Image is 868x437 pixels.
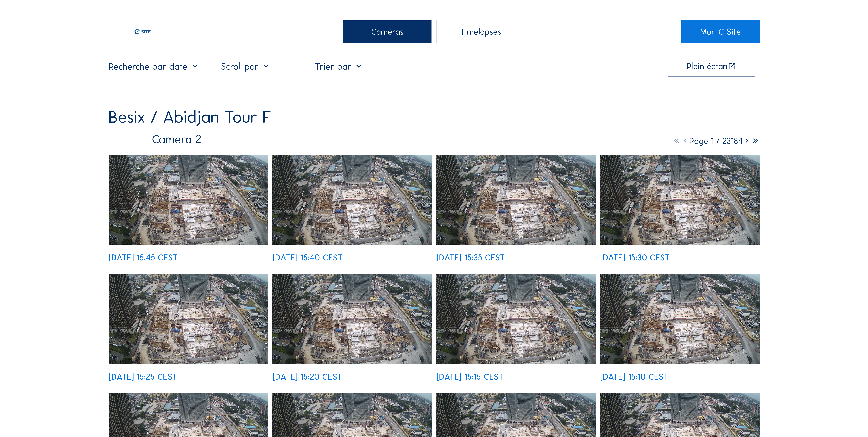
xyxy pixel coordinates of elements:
[109,155,268,245] img: image_53112187
[272,253,343,262] div: [DATE] 15:40 CEST
[600,274,759,364] img: image_53111307
[436,155,596,245] img: image_53111977
[689,136,743,146] span: Page 1 / 23184
[109,61,197,72] input: Recherche par date 󰅀
[109,20,187,43] a: C-SITE Logo
[272,155,432,245] img: image_53112074
[272,373,342,381] div: [DATE] 15:20 CEST
[681,20,760,43] a: Mon C-Site
[109,133,201,145] div: Camera 2
[343,20,432,43] div: Caméras
[109,373,177,381] div: [DATE] 15:25 CEST
[109,108,271,126] div: Besix / Abidjan Tour F
[109,274,268,364] img: image_53111715
[272,274,432,364] img: image_53111467
[436,20,525,43] div: Timelapses
[109,20,177,43] img: C-SITE Logo
[109,253,178,262] div: [DATE] 15:45 CEST
[600,155,759,245] img: image_53111844
[600,253,670,262] div: [DATE] 15:30 CEST
[687,62,727,71] div: Plein écran
[436,253,505,262] div: [DATE] 15:35 CEST
[436,373,504,381] div: [DATE] 15:15 CEST
[600,373,668,381] div: [DATE] 15:10 CEST
[436,274,596,364] img: image_53111386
